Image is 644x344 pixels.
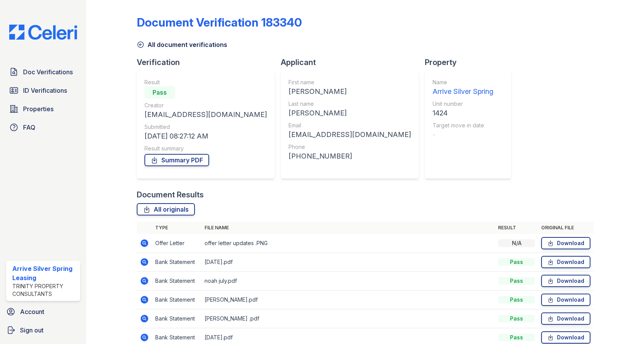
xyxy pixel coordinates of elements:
[137,15,302,29] div: Document Verification 183340
[6,120,80,135] a: FAQ
[541,331,590,344] a: Download
[137,57,281,68] div: Verification
[498,239,535,247] div: N/A
[201,291,495,309] td: [PERSON_NAME].pdf
[433,78,493,97] a: Name Arrive Silver Spring
[3,25,83,40] img: CE_Logo_Blue-a8612792a0a2168367f1c8372b55b34899dd931a85d93a1a3d3e32e68fde9ad4.png
[152,253,201,272] td: Bank Statement
[425,57,517,68] div: Property
[144,102,267,109] div: Creator
[12,282,77,298] div: Trinity Property Consultants
[288,122,411,129] div: Email
[541,312,590,325] a: Download
[433,129,493,140] div: -
[498,334,535,341] div: Pass
[144,123,267,131] div: Submitted
[541,237,590,249] a: Download
[20,307,44,316] span: Account
[3,322,83,338] a: Sign out
[6,83,80,98] a: ID Verifications
[144,145,267,152] div: Result summary
[152,309,201,328] td: Bank Statement
[20,326,44,335] span: Sign out
[288,129,411,140] div: [EMAIL_ADDRESS][DOMAIN_NAME]
[433,78,493,86] div: Name
[137,203,195,215] a: All originals
[23,67,73,77] span: Doc Verifications
[144,86,175,99] div: Pass
[498,296,535,304] div: Pass
[612,313,636,336] iframe: chat widget
[495,222,538,234] th: Result
[23,86,67,95] span: ID Verifications
[201,234,495,253] td: offer letter updates .PNG
[152,272,201,291] td: Bank Statement
[23,123,35,132] span: FAQ
[3,304,83,319] a: Account
[144,131,267,142] div: [DATE] 08:27:12 AM
[144,78,267,86] div: Result
[498,258,535,266] div: Pass
[433,100,493,108] div: Unit number
[144,154,209,166] a: Summary PDF
[137,189,204,200] div: Document Results
[433,86,493,97] div: Arrive Silver Spring
[6,64,80,80] a: Doc Verifications
[288,143,411,151] div: Phone
[288,86,411,97] div: [PERSON_NAME]
[288,108,411,119] div: [PERSON_NAME]
[433,108,493,119] div: 1424
[201,272,495,291] td: noah july.pdf
[201,309,495,328] td: [PERSON_NAME] .pdf
[541,275,590,287] a: Download
[281,57,425,68] div: Applicant
[498,277,535,285] div: Pass
[23,104,54,114] span: Properties
[498,315,535,322] div: Pass
[152,234,201,253] td: Offer Letter
[152,291,201,309] td: Bank Statement
[541,294,590,306] a: Download
[538,222,594,234] th: Original file
[6,101,80,117] a: Properties
[288,100,411,108] div: Last name
[433,122,493,129] div: Target move in date
[12,264,77,282] div: Arrive Silver Spring Leasing
[137,40,227,49] a: All document verifications
[152,222,201,234] th: Type
[201,222,495,234] th: File name
[201,253,495,272] td: [DATE].pdf
[541,256,590,268] a: Download
[288,78,411,86] div: First name
[288,151,411,162] div: [PHONE_NUMBER]
[144,109,267,120] div: [EMAIL_ADDRESS][DOMAIN_NAME]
